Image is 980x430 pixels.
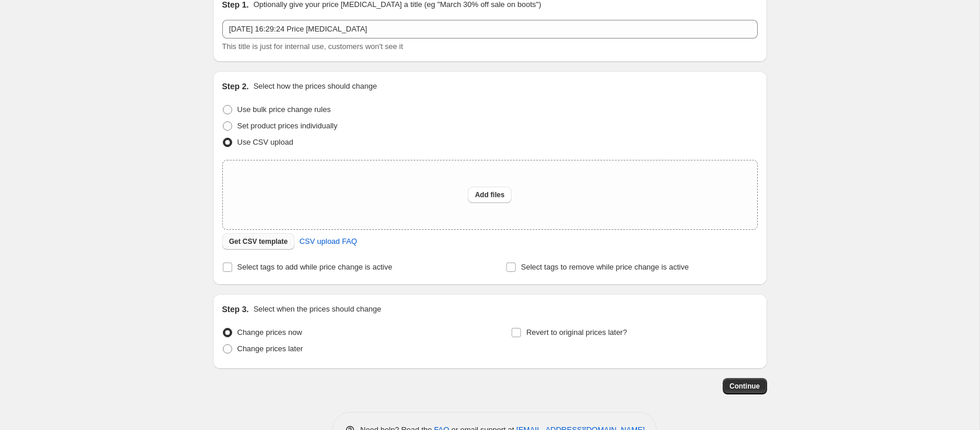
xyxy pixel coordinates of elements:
span: Revert to original prices later? [526,328,627,337]
span: Add files [475,190,505,200]
button: Continue [723,378,767,394]
span: Use bulk price change rules [237,105,331,114]
span: Select tags to remove while price change is active [521,263,689,271]
span: Change prices now [237,328,302,337]
span: Select tags to add while price change is active [237,263,393,271]
span: CSV upload FAQ [299,236,357,247]
span: Change prices later [237,344,303,353]
button: Add files [468,187,512,203]
input: 30% off holiday sale [222,20,758,39]
span: This title is just for internal use, customers won't see it [222,42,403,51]
span: Continue [730,382,760,391]
span: Use CSV upload [237,138,293,146]
button: Get CSV template [222,233,295,250]
h2: Step 2. [222,81,249,92]
p: Select when the prices should change [253,303,381,315]
span: Set product prices individually [237,121,338,130]
h2: Step 3. [222,303,249,315]
a: CSV upload FAQ [292,232,364,251]
span: Get CSV template [229,237,288,246]
p: Select how the prices should change [253,81,377,92]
